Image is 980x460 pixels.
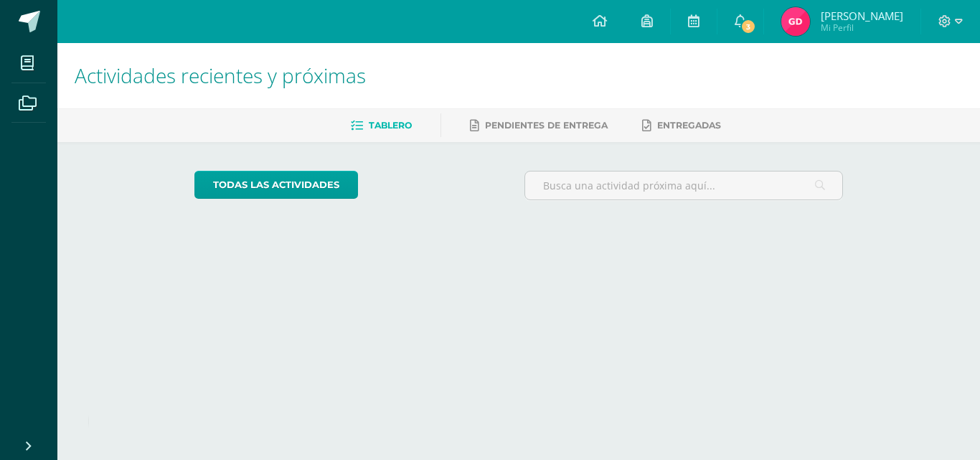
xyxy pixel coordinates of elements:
[657,120,721,131] span: Entregadas
[525,172,843,200] input: Busca una actividad próxima aquí...
[194,171,358,199] a: todas las Actividades
[470,114,608,137] a: Pendientes de entrega
[781,7,810,36] img: 24a3b963a79dffa08ef63a6ade5a106e.png
[642,114,721,137] a: Entregadas
[369,120,412,131] span: Tablero
[485,120,608,131] span: Pendientes de entrega
[821,9,903,23] span: [PERSON_NAME]
[821,22,903,34] span: Mi Perfil
[740,19,756,34] span: 3
[351,114,412,137] a: Tablero
[75,62,366,89] span: Actividades recientes y próximas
